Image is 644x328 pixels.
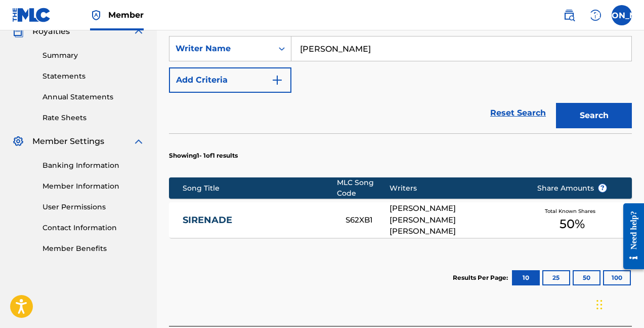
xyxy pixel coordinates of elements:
[585,5,606,25] div: Help
[133,25,145,38] img: expand
[537,183,607,194] span: Share Amounts
[169,5,632,133] form: Search Form
[589,9,602,21] img: help
[390,203,522,237] div: [PERSON_NAME] [PERSON_NAME] [PERSON_NAME]
[169,67,291,93] button: Add Criteria
[42,223,145,233] a: Contact Information
[42,71,145,82] a: Statements
[108,9,144,21] span: Member
[542,270,570,285] button: 25
[32,25,70,38] span: Royalties
[453,273,510,282] p: Results Per Page:
[271,74,283,86] img: 9d2ae6d4665cec9f34b9.svg
[42,113,145,123] a: Rate Sheets
[390,183,522,194] div: Writers
[32,135,104,148] span: Member Settings
[346,214,390,226] div: S62XB1
[12,8,51,22] img: MLC Logo
[90,9,102,21] img: Top Rightsholder
[485,102,551,124] a: Reset Search
[169,151,238,160] p: Showing 1 - 1 of 1 results
[560,215,585,233] span: 50 %
[603,270,631,285] button: 100
[545,207,599,215] span: Total Known Shares
[598,184,607,192] span: ?
[42,243,145,254] a: Member Benefits
[42,50,145,61] a: Summary
[42,202,145,212] a: User Permissions
[337,177,390,199] div: MLC Song Code
[12,25,24,38] img: Royalties
[612,5,632,25] div: User Menu
[183,183,336,194] div: Song Title
[183,214,332,226] a: SIRENADE
[133,135,145,148] img: expand
[563,9,575,21] img: search
[176,43,267,55] div: Writer Name
[42,181,145,192] a: Member Information
[512,270,540,285] button: 10
[556,103,632,128] button: Search
[42,160,145,171] a: Banking Information
[559,5,579,25] a: Public Search
[573,270,600,285] button: 50
[596,289,603,320] div: Drag
[12,135,24,148] img: Member Settings
[593,279,644,328] iframe: Chat Widget
[42,92,145,102] a: Annual Statements
[616,193,644,279] iframe: Resource Center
